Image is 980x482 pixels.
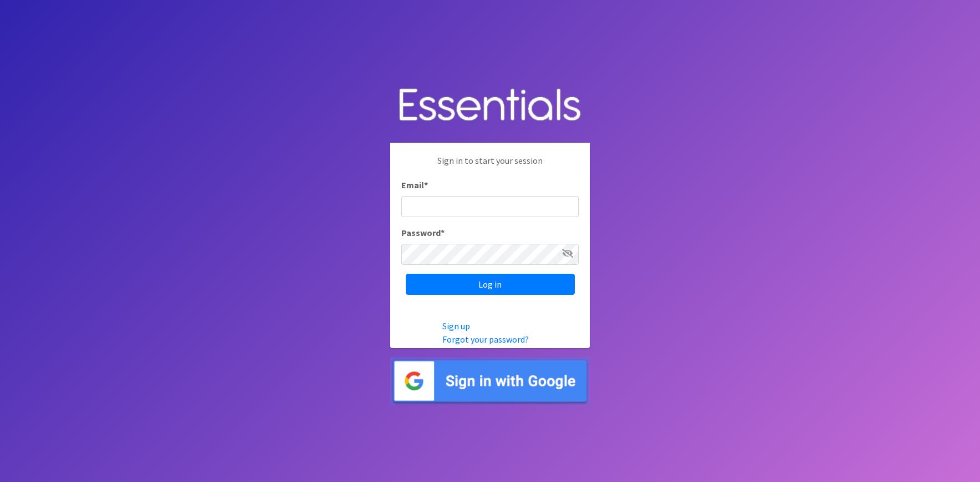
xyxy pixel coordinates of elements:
abbr: required [441,227,445,238]
a: Forgot your password? [442,334,529,345]
label: Password [401,226,445,239]
img: Sign in with Google [390,357,590,405]
img: Human Essentials [390,77,590,134]
abbr: required [424,179,428,190]
label: Email [401,178,428,192]
a: Sign up [442,320,470,332]
input: Log in [406,274,575,295]
p: Sign in to start your session [401,154,579,178]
